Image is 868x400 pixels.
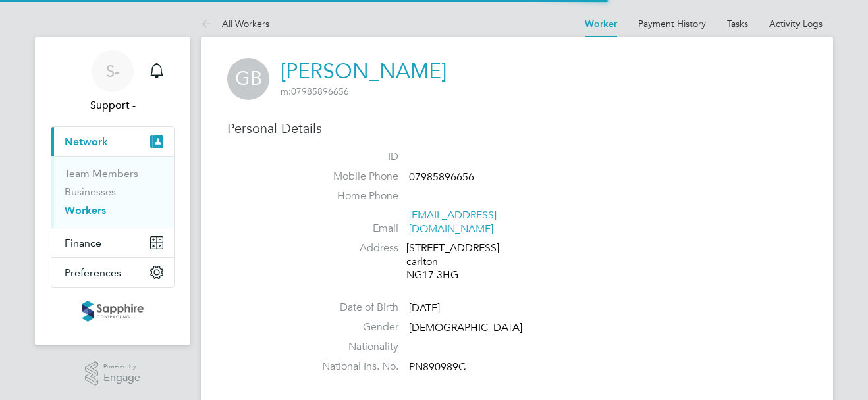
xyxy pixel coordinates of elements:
label: Email [306,222,398,236]
span: [DEMOGRAPHIC_DATA] [409,321,522,334]
a: Worker [585,18,617,30]
label: Date of Birth [306,301,398,314]
span: Network [65,136,108,148]
button: Preferences [51,258,174,287]
span: S- [106,63,120,80]
a: Go to home page [51,301,175,322]
a: Powered byEngage [85,361,141,386]
a: Activity Logs [769,18,823,30]
img: sapphire-logo-retina.png [82,301,144,322]
label: Home Phone [306,189,398,203]
span: Engage [103,372,140,384]
span: [DATE] [409,301,440,314]
label: Address [306,241,398,255]
a: Businesses [65,186,116,198]
span: GB [227,58,269,100]
nav: Main navigation [35,37,190,345]
span: Support - [51,97,175,113]
h3: Personal Details [227,120,807,137]
label: ID [306,150,398,164]
label: Mobile Phone [306,170,398,184]
span: Preferences [65,266,121,279]
span: m: [281,86,291,97]
a: All Workers [201,18,269,30]
div: Network [51,156,174,228]
a: [EMAIL_ADDRESS][DOMAIN_NAME] [409,209,497,236]
span: Finance [65,237,101,249]
button: Finance [51,228,174,257]
a: Workers [65,204,106,216]
span: Powered by [103,361,140,372]
span: 07985896656 [281,86,349,97]
a: Team Members [65,167,138,180]
span: 07985896656 [409,170,474,184]
span: PN890989C [409,361,466,374]
a: [PERSON_NAME] [281,59,447,84]
a: S-Support - [51,50,175,113]
button: Network [51,127,174,156]
div: [STREET_ADDRESS] carlton NG17 3HG [406,241,531,282]
label: Nationality [306,340,398,354]
label: National Ins. No. [306,360,398,374]
a: Payment History [638,18,706,30]
label: Gender [306,320,398,334]
a: Tasks [727,18,748,30]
